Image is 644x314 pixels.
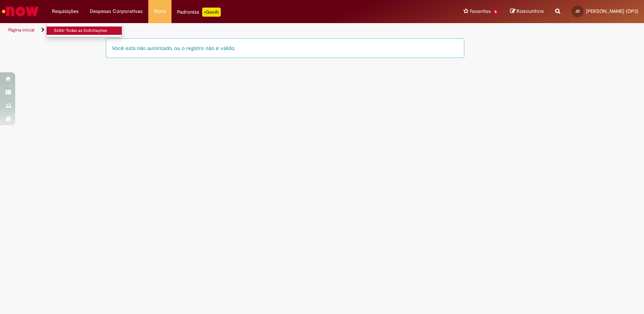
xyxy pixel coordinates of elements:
[575,9,580,14] span: JC
[202,8,221,17] p: +GenAi
[106,38,464,58] div: Você está não autorizado, ou o registro não é válido.
[46,23,122,37] ul: Requisições
[470,8,491,15] span: Favoritos
[90,8,143,15] span: Despesas Corporativas
[517,8,544,15] span: Rascunhos
[177,8,221,17] div: Padroniza
[492,9,499,15] span: 8
[47,27,130,35] a: Exibir Todas as Solicitações
[510,8,544,15] a: Rascunhos
[6,23,424,37] ul: Trilhas de página
[1,4,40,19] img: ServiceNow
[8,27,35,33] a: Página inicial
[154,8,166,15] span: More
[52,8,79,15] span: Requisições
[586,8,638,14] span: [PERSON_NAME] (OP3)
